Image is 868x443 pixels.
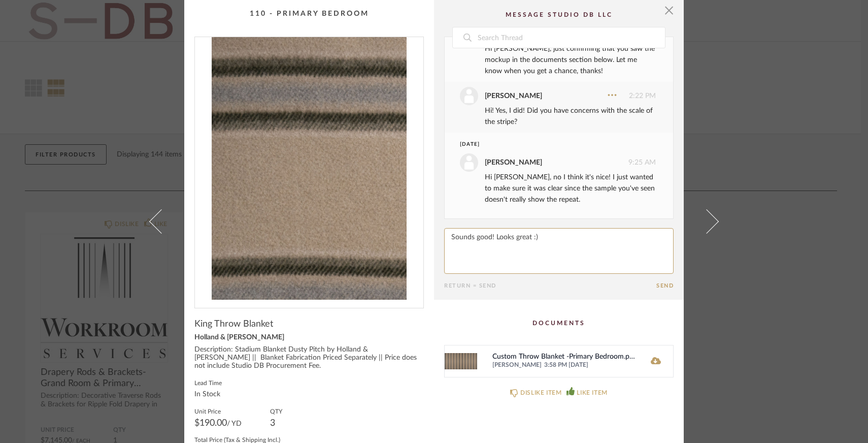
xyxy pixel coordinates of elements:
[270,407,282,415] label: QTY
[485,90,542,102] div: [PERSON_NAME]
[194,391,222,399] div: In Stock
[485,105,656,128] div: Hi! Yes, I did! Did you have concerns with the scale of the stripe?
[194,319,273,330] span: King Throw Blanket
[544,361,636,369] span: 3:58 PM [DATE]
[194,419,227,428] span: $190.00
[520,388,561,398] div: DISLIKE ITEM
[492,361,542,369] span: [PERSON_NAME]
[477,27,665,48] input: Search Thread
[194,334,424,342] div: Holland & [PERSON_NAME]
[194,346,424,370] div: Description: Stadium Blanket Dusty Pitch by Holland & [PERSON_NAME] || Blanket Fabrication Priced...
[492,353,636,361] div: Custom Throw Blanket -Primary Bedroom.pdf
[460,153,656,172] div: 9:25 AM
[444,282,656,289] div: Return = Send
[485,157,542,168] div: [PERSON_NAME]
[445,345,477,377] img: ced56118-c11c-4598-b0e0-c70275bab4d2_64x64.jpg
[485,172,656,205] div: Hi [PERSON_NAME], no I think it's nice! I just wanted to make sure it was clear since the sample ...
[460,87,656,105] div: 2:22 PM
[195,37,423,300] img: 9e618772-3017-49e3-8b76-f7301cfe58e0_1000x1000.jpg
[577,388,607,398] div: LIKE ITEM
[460,141,637,148] div: [DATE]
[227,420,242,427] span: / YD
[194,378,222,387] label: Lead Time
[485,43,656,77] div: Hi [PERSON_NAME], just confirming that you saw the mockup in the documents section below. Let me ...
[270,419,282,427] div: 3
[195,37,423,300] div: 0
[656,282,674,289] button: Send
[194,407,242,415] label: Unit Price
